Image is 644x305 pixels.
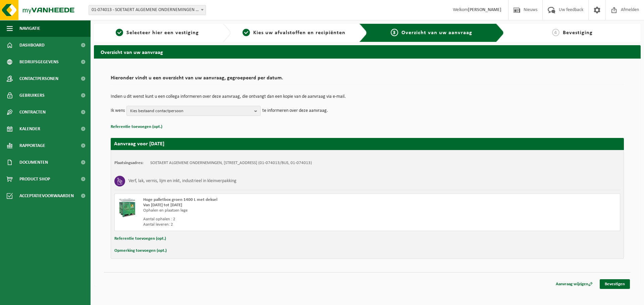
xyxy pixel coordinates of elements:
[111,75,624,84] h2: Hieronder vindt u een overzicht van uw aanvraag, gegroepeerd per datum.
[253,30,345,35] span: Kies uw afvalstoffen en recipiënten
[391,29,398,36] span: 3
[19,187,74,204] span: Acceptatievoorwaarden
[114,246,167,255] button: Opmerking toevoegen (opt.)
[114,234,166,243] button: Referentie toevoegen (opt.)
[19,154,48,171] span: Documenten
[128,176,236,186] h3: Verf, lak, vernis, lijm en inkt, industrieel in kleinverpakking
[234,29,354,37] a: 2Kies uw afvalstoffen en recipiënten
[126,30,199,35] span: Selecteer hier een vestiging
[19,37,45,54] span: Dashboard
[19,137,45,154] span: Rapportage
[130,106,252,116] span: Kies bestaand contactpersoon
[243,29,250,36] span: 2
[114,141,164,147] strong: Aanvraag voor [DATE]
[468,7,501,12] strong: [PERSON_NAME]
[118,197,137,217] img: PB-HB-1400-HPE-GN-11.png
[111,123,162,131] button: Referentie toevoegen (opt.)
[19,87,45,104] span: Gebruikers
[111,94,624,99] p: Indien u dit wenst kunt u een collega informeren over deze aanvraag, die ontvangt dan een kopie v...
[19,54,59,70] span: Bedrijfsgegevens
[19,104,46,121] span: Contracten
[19,171,50,187] span: Product Shop
[111,106,125,116] p: Ik wens
[89,5,206,15] span: 01-074013 - SOETAERT ALGEMENE ONDERNEMINGEN - OOSTENDE
[94,45,641,58] h2: Overzicht van uw aanvraag
[262,106,328,116] p: te informeren over deze aanvraag.
[19,20,40,37] span: Navigatie
[114,161,144,165] strong: Plaatsingsadres:
[19,70,58,87] span: Contactpersonen
[143,222,392,227] div: Aantal leveren: 2
[563,30,593,35] span: Bevestiging
[116,29,123,36] span: 1
[143,203,182,207] strong: Van [DATE] tot [DATE]
[143,217,392,222] div: Aantal ophalen : 2
[600,279,630,289] a: Bevestigen
[552,29,559,36] span: 4
[551,279,598,289] a: Aanvraag wijzigen
[89,5,206,15] span: 01-074013 - SOETAERT ALGEMENE ONDERNEMINGEN - OOSTENDE
[97,29,217,37] a: 1Selecteer hier een vestiging
[150,160,312,166] td: SOETAERT ALGEMENE ONDERNEMINGEN, [STREET_ADDRESS] (01-074013/BUS, 01-074013)
[143,208,392,213] div: Ophalen en plaatsen lege
[19,121,40,137] span: Kalender
[401,30,472,35] span: Overzicht van uw aanvraag
[126,106,261,116] button: Kies bestaand contactpersoon
[143,198,217,202] span: Hoge palletbox groen 1400 L met deksel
